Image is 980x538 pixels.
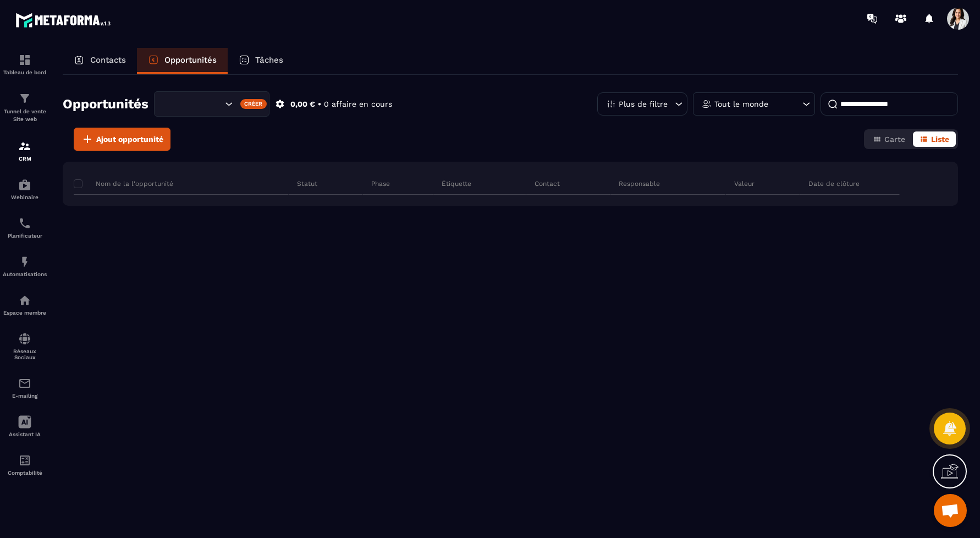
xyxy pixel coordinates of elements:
[3,247,47,286] a: automationsautomationsAutomatisations
[90,55,126,65] p: Contacts
[714,100,768,108] p: Tout le monde
[3,170,47,208] a: automationsautomationsWebinaire
[154,91,269,117] div: Search for option
[96,134,163,145] span: Ajout opportunité
[255,55,283,65] p: Tâches
[3,470,47,476] p: Comptabilité
[371,179,390,188] p: Phase
[442,179,471,188] p: Étiquette
[3,45,47,84] a: formationformationTableau de bord
[3,348,47,360] p: Réseaux Sociaux
[619,100,668,108] p: Plus de filtre
[3,233,47,239] p: Planificateur
[63,93,148,115] h2: Opportunités
[913,131,956,147] button: Liste
[3,271,47,277] p: Automatisations
[18,255,31,268] img: automations
[3,69,47,75] p: Tableau de bord
[3,446,47,484] a: accountantaccountantComptabilité
[74,179,173,188] p: Nom de la l'opportunité
[297,179,317,188] p: Statut
[18,454,31,467] img: accountant
[18,294,31,307] img: automations
[734,179,755,188] p: Valeur
[934,494,967,527] div: Ouvrir le chat
[619,179,660,188] p: Responsable
[18,53,31,67] img: formation
[164,98,222,110] input: Search for option
[3,407,47,446] a: Assistant IA
[3,393,47,399] p: E-mailing
[18,377,31,390] img: email
[15,10,114,30] img: logo
[3,369,47,407] a: emailemailE-mailing
[18,332,31,345] img: social-network
[324,99,392,109] p: 0 affaire en cours
[3,208,47,247] a: schedulerschedulerPlanificateur
[3,131,47,170] a: formationformationCRM
[290,99,315,109] p: 0,00 €
[3,286,47,324] a: automationsautomationsEspace membre
[3,194,47,200] p: Webinaire
[318,99,321,109] p: •
[3,431,47,437] p: Assistant IA
[3,156,47,162] p: CRM
[63,48,137,74] a: Contacts
[164,55,217,65] p: Opportunités
[931,135,949,144] span: Liste
[866,131,912,147] button: Carte
[74,128,170,151] button: Ajout opportunité
[18,178,31,191] img: automations
[240,99,267,109] div: Créer
[3,310,47,316] p: Espace membre
[3,108,47,123] p: Tunnel de vente Site web
[18,140,31,153] img: formation
[3,324,47,369] a: social-networksocial-networkRéseaux Sociaux
[18,92,31,105] img: formation
[808,179,860,188] p: Date de clôture
[137,48,228,74] a: Opportunités
[3,84,47,131] a: formationformationTunnel de vente Site web
[535,179,560,188] p: Contact
[18,217,31,230] img: scheduler
[228,48,294,74] a: Tâches
[884,135,905,144] span: Carte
